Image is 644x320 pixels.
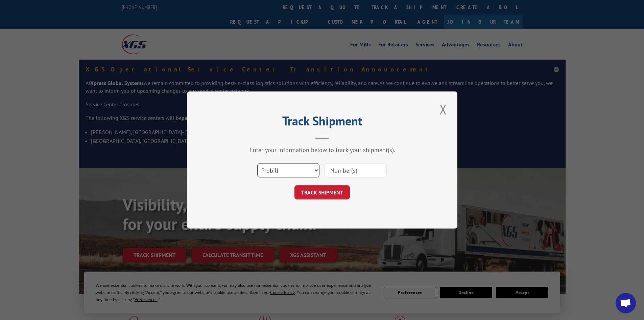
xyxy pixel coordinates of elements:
a: Open chat [616,293,636,313]
button: Close modal [437,100,449,119]
button: TRACK SHIPMENT [294,185,350,199]
input: Number(s) [325,163,387,177]
h2: Track Shipment [221,116,424,129]
div: Enter your information below to track your shipment(s). [221,146,424,154]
